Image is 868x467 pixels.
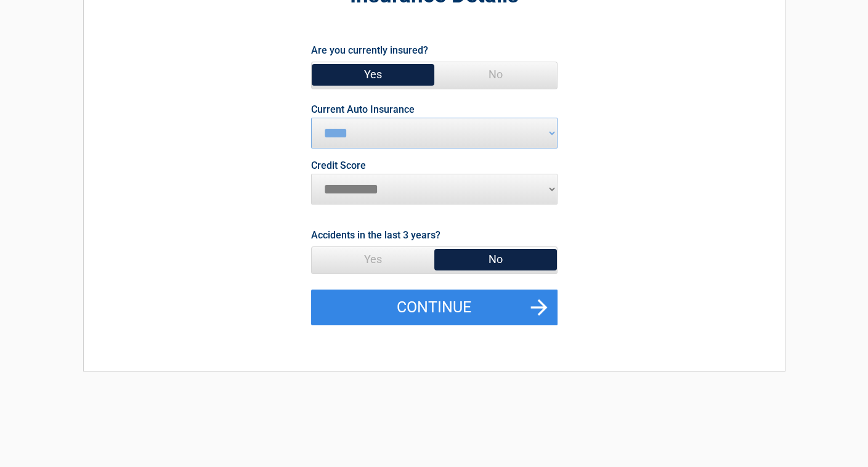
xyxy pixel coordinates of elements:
[434,247,557,272] span: No
[312,247,434,272] span: Yes
[311,105,415,115] label: Current Auto Insurance
[434,62,557,87] span: No
[311,42,428,59] label: Are you currently insured?
[312,62,434,87] span: Yes
[311,290,558,325] button: Continue
[311,161,366,171] label: Credit Score
[311,227,440,243] label: Accidents in the last 3 years?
